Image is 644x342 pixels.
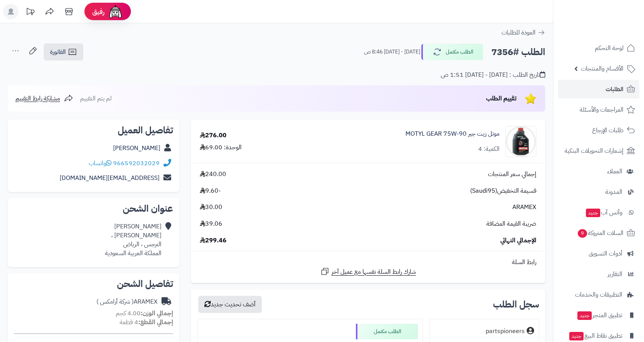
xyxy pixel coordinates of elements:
[89,159,112,168] a: واتساب
[105,222,161,257] div: [PERSON_NAME] [PERSON_NAME] ، النرجس ، الرياض المملكة العربية السعودية
[605,187,622,197] span: المدونة
[96,297,134,306] span: ( شركة أرامكس )
[506,126,536,157] img: 1695293411-61opH47K7QL._AC_UF350,350_QL50_-90x90.jpg
[501,28,545,37] a: العودة للطلبات
[331,268,416,276] span: شارك رابط السلة نفسها مع عميل آخر
[585,207,622,218] span: وآتس آب
[558,142,639,160] a: إشعارات التحويلات البنكية
[558,265,639,283] a: التقارير
[44,43,83,60] a: الفاتورة
[488,170,536,179] span: إجمالي سعر المنتجات
[577,310,622,321] span: تطبيق المتجر
[405,130,500,138] a: موتل زيت جير MOTYL GEAR 75W-90
[200,236,227,245] span: 299.46
[116,309,173,318] small: 4.00 كجم
[120,318,173,327] small: 4 قطعة
[15,94,73,103] a: مشاركة رابط التقييم
[595,43,623,54] span: لوحة التحكم
[586,209,600,217] span: جديد
[581,63,623,74] span: الأقسام والمنتجات
[558,80,639,98] a: الطلبات
[200,203,222,212] span: 30.00
[606,84,623,95] span: الطلبات
[607,166,622,177] span: العملاء
[200,143,242,152] div: الوحدة: 69.00
[577,311,592,320] span: جديد
[558,39,639,57] a: لوحة التحكم
[558,100,639,119] a: المراجعات والأسئلة
[50,47,66,57] span: الفاتورة
[558,285,639,304] a: التطبيقات والخدمات
[580,104,623,115] span: المراجعات والأسئلة
[592,125,623,136] span: طلبات الإرجاع
[486,94,517,103] span: تقييم الطلب
[512,203,536,212] span: ARAMEX
[478,145,500,154] div: الكمية: 4
[80,94,112,103] span: لم يتم التقييم
[568,330,622,341] span: تطبيق نقاط البيع
[14,279,173,288] h2: تفاصيل الشحن
[558,306,639,325] a: تطبيق المتجرجديد
[421,44,483,60] button: الطلب مكتمل
[558,162,639,181] a: العملاء
[200,187,221,195] span: -9.60
[14,126,173,135] h2: تفاصيل العميل
[578,229,587,238] span: 9
[501,28,536,37] span: العودة للطلبات
[21,4,40,21] a: تحديثات المنصة
[441,71,545,79] div: تاريخ الطلب : [DATE] - [DATE] 1:51 ص
[141,309,173,318] strong: إجمالي الوزن:
[608,269,622,280] span: التقارير
[138,318,173,327] strong: إجمالي القطع:
[96,297,158,306] div: ARAMEX
[565,145,623,156] span: إشعارات التحويلات البنكية
[113,159,160,168] a: 966592032029
[198,296,262,313] button: أضف تحديث جديد
[200,219,222,228] span: 39.06
[486,327,525,336] div: partspioneers
[577,228,623,238] span: السلات المتروكة
[493,300,539,309] h3: سجل الطلب
[108,4,123,19] img: ai-face.png
[15,94,60,103] span: مشاركة رابط التقييم
[589,248,622,259] span: أدوات التسويق
[558,203,639,222] a: وآتس آبجديد
[486,219,536,228] span: ضريبة القيمة المضافة
[194,258,542,267] div: رابط السلة
[575,289,622,300] span: التطبيقات والخدمات
[500,236,536,245] span: الإجمالي النهائي
[470,187,536,195] span: قسيمة التخفيض(Saudi95)
[14,204,173,213] h2: عنوان الشحن
[356,324,418,339] div: الطلب مكتمل
[569,332,584,340] span: جديد
[491,44,545,60] h2: الطلب #7356
[320,267,416,276] a: شارك رابط السلة نفسها مع عميل آخر
[558,244,639,263] a: أدوات التسويق
[364,48,420,56] small: [DATE] - [DATE] 8:46 ص
[558,224,639,242] a: السلات المتروكة9
[558,183,639,201] a: المدونة
[200,170,226,179] span: 240.00
[92,7,105,16] span: رفيق
[558,121,639,140] a: طلبات الإرجاع
[200,131,227,140] div: 276.00
[60,173,160,183] a: [EMAIL_ADDRESS][DOMAIN_NAME]
[113,143,160,153] a: [PERSON_NAME]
